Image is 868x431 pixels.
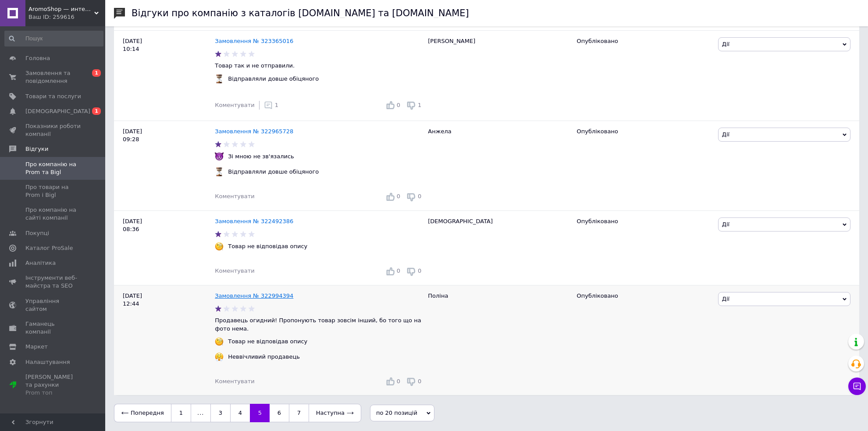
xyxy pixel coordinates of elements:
span: Дії [722,41,729,47]
span: ... [191,404,210,422]
span: Товари та послуги [25,93,81,100]
span: Управління сайтом [25,297,81,313]
div: Відправляли довше обіцяного [226,75,321,83]
span: Дії [722,296,729,302]
span: Про товари на Prom і Bigl [25,183,81,199]
span: Аналітика [25,259,56,267]
a: 7 [289,404,309,422]
span: Коментувати [215,267,254,274]
span: Показники роботи компанії [25,122,81,138]
img: :face_with_monocle: [215,242,224,251]
a: 4 [230,404,250,422]
div: Коментувати [215,101,254,109]
div: Опубліковано [577,128,711,135]
div: [DATE] 09:28 [114,121,215,210]
span: Гаманець компанії [25,320,81,336]
div: Анжела [423,121,572,210]
div: Товар не відповідав опису [226,242,309,250]
span: Замовлення та повідомлення [25,69,81,85]
span: Про компанію на сайті компанії [25,206,81,222]
span: Налаштування [25,358,70,366]
span: 0 [397,193,400,199]
span: по 20 позицій [376,410,417,416]
div: Prom топ [25,389,81,397]
a: Попередня [114,404,171,422]
span: [DEMOGRAPHIC_DATA] [25,107,90,115]
div: Товар не відповідав опису [226,338,309,346]
p: Продавець огидний! Пропонують товар зовсім інший, бо того що на фото нема. [215,317,423,332]
div: Опубліковано [577,292,711,300]
div: Неввічливий продавець [226,353,302,361]
img: :hourglass_flowing_sand: [215,167,224,176]
span: 1 [92,107,101,115]
span: 0 [418,267,421,274]
span: Коментувати [215,193,254,199]
div: Коментувати [215,267,254,275]
button: Чат з покупцем [848,378,866,395]
img: :imp: [215,152,224,161]
span: Маркет [25,343,48,351]
div: [DATE] 12:44 [114,285,215,395]
span: Каталог ProSale [25,244,73,252]
a: 1 [171,404,191,422]
img: :triumph: [215,353,224,361]
a: 3 [210,404,230,422]
div: Зі мною не зв'язались [226,153,296,160]
div: Коментувати [215,378,254,385]
span: 0 [418,193,421,199]
p: Товар так и не отправили. [215,62,423,70]
h1: Відгуки про компанію з каталогів [DOMAIN_NAME] та [DOMAIN_NAME] [132,8,469,18]
span: 0 [397,102,400,108]
img: :hourglass_flowing_sand: [215,75,224,83]
a: 5 [250,404,270,422]
span: 0 [397,267,400,274]
span: Дії [722,221,729,228]
div: [DATE] 08:36 [114,210,215,285]
div: [PERSON_NAME] [423,30,572,121]
span: Відгуки [25,145,48,153]
a: Наступна [309,404,361,422]
span: Головна [25,54,50,62]
div: Відправляли довше обіцяного [226,168,321,176]
span: Покупці [25,229,49,237]
div: Поліна [423,285,572,395]
div: 1 [264,101,278,110]
a: Замовлення № 322994394 [215,292,293,299]
div: [DEMOGRAPHIC_DATA] [423,210,572,285]
span: [PERSON_NAME] та рахунки [25,373,81,397]
div: Опубліковано [577,217,711,225]
span: 1 [275,102,278,108]
div: [DATE] 10:14 [114,30,215,121]
a: 6 [270,404,289,422]
a: Замовлення № 322965728 [215,128,293,135]
span: Інструменти веб-майстра та SEO [25,274,81,290]
span: 1 [418,102,421,108]
span: 0 [397,378,400,385]
div: Ваш ID: 259616 [28,13,105,21]
span: 1 [92,69,101,77]
img: :face_with_monocle: [215,337,224,346]
span: Коментувати [215,102,254,108]
span: Про компанію на Prom та Bigl [25,160,81,176]
div: Коментувати [215,192,254,200]
a: Замовлення № 322492386 [215,218,293,224]
span: Дії [722,131,729,138]
div: Опубліковано [577,37,711,45]
input: Пошук [4,31,103,46]
span: Коментувати [215,378,254,385]
a: Замовлення № 323365016 [215,38,293,44]
span: AromoShop — интернет-магазин парфюмерии и косметики [28,5,94,13]
span: 0 [418,378,421,385]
